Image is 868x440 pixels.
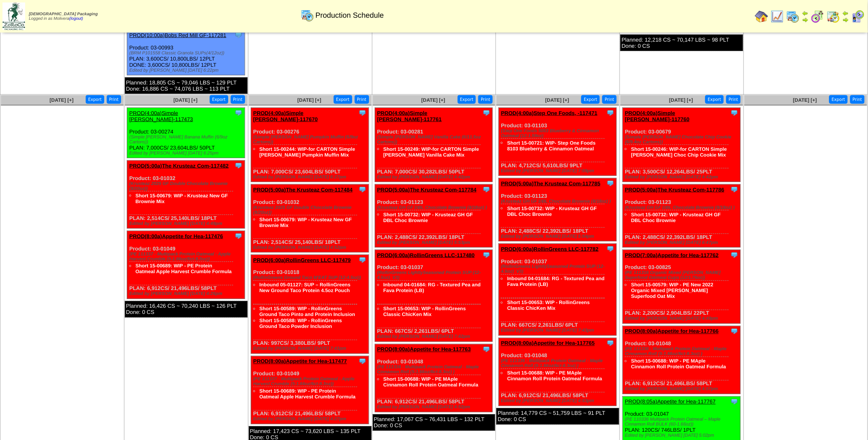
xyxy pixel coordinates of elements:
div: (Krusteaz GH GF DBL Chocolate Brownie (8/18oz) ) [377,205,493,210]
img: Tooltip [482,109,491,117]
a: PROD(6:00a)RollinGreens LLC-117480 [377,252,475,258]
img: Tooltip [730,398,739,406]
a: Short 15-00246: WIP-for CARTON Simple [PERSON_NAME] Choc Chip Cookie Mix [631,146,727,158]
a: [DATE] [+] [173,97,197,103]
a: Short 15-00732: WIP - Krusteaz GH GF DBL Choc Brownie [631,212,721,223]
div: Edited by [PERSON_NAME] [DATE] 7:43pm [501,328,616,333]
button: Print [478,95,493,104]
div: Edited by [PERSON_NAME] [DATE] 6:22pm [129,68,245,73]
div: (Krusteaz GH GF DBL Chocolate Brownie (8/18oz) ) [501,199,616,204]
a: Short 15-00249: WIP-for CARTON Simple [PERSON_NAME] Vanilla Cake Mix [384,146,480,158]
div: Product: 03-00274 PLAN: 7,000CS / 23,604LBS / 50PLT [127,108,245,158]
div: Product: 03-01123 PLAN: 2,488CS / 22,392LBS / 18PLT [499,178,617,241]
div: (PE 110336 Multipack Protein Oatmeal – Maple Cinnamon Roll BULK (60-1.66oz)) [625,417,740,427]
a: Inbound 04-01684: RG - Textured Pea and Fava Protein (LB) [507,276,605,288]
img: Tooltip [730,327,739,335]
a: Short 15-00721: WIP- Step One Foods 8103 Blueberry & Cinnamon Oatmeal [507,140,596,152]
div: Planned: 12,218 CS ~ 70,147 LBS ~ 98 PLT Done: 0 CS [620,35,743,51]
img: Tooltip [358,256,367,264]
button: Print [355,95,369,104]
img: Tooltip [358,185,367,194]
a: Short 15-00689: WIP - PE Protein Oatmeal Apple Harvest Crumble Formula [136,263,232,275]
div: (Krusteaz 2025 GF Double Chocolate Brownie (8/20oz)) [253,205,369,215]
div: Edited by [PERSON_NAME] [DATE] 7:42pm [377,335,493,339]
img: Tooltip [730,185,739,194]
img: Tooltip [482,251,491,259]
div: (PE 111336 - Multipack Protein Oatmeal - Maple Cinnamon Roll (5-1.66oz/6ct-8.3oz) ) [625,347,740,357]
div: Product: 03-01032 PLAN: 2,514CS / 25,140LBS / 18PLT [127,161,245,229]
div: (Krusteaz GH GF DBL Chocolate Brownie (8/18oz) ) [625,205,740,210]
button: Print [107,95,121,104]
span: Production Schedule [316,11,384,20]
div: Product: 03-00276 PLAN: 7,000CS / 23,604LBS / 50PLT [251,108,369,182]
img: Tooltip [730,251,739,259]
button: Print [850,95,865,104]
a: PROD(4:00a)Simple [PERSON_NAME]-117473 [129,110,193,122]
div: Edited by [PERSON_NAME] [DATE] 5:02pm [625,433,740,438]
a: Inbound 05-01127: SUP – RollinGreens New Ground Taco Protein 4.5oz Pouch [260,282,351,294]
div: (BRM P101558 Classic Granola SUPs(4/12oz)) [129,51,245,56]
img: calendarblend.gif [811,10,824,23]
div: (Step One Foods 5003 Blueberry & Cinnamon Oatmeal (12-1.59oz) [501,129,616,138]
div: Product: 03-00679 PLAN: 3,500CS / 12,264LBS / 25PLT [623,108,741,182]
div: (RollinGreens LightlySeasoned Protein SUP (12-4.5oz) V3) [377,271,493,281]
div: Product: 03-00825 PLAN: 2,200CS / 2,904LBS / 22PLT [623,250,741,324]
div: (Krusteaz 2025 GF Double Chocolate Brownie (8/20oz)) [129,181,245,191]
a: PROD(6:00a)RollinGreens LLC-117782 [501,246,599,252]
img: Tooltip [234,109,243,117]
a: PROD(4:00a)Simple [PERSON_NAME]-117670 [253,110,318,122]
img: arrowleft.gif [802,10,809,16]
div: Product: 03-01037 PLAN: 667CS / 2,261LBS / 6PLT [375,250,493,342]
span: Logged in as Molivera [29,12,98,21]
a: Short 15-00588: WIP - RollinGreens Ground Taco Powder Inclusion [260,318,342,330]
img: Tooltip [234,232,243,240]
a: [DATE] [+] [669,97,693,103]
a: Inbound 04-01684: RG - Textured Pea and Fava Protein (LB) [384,282,481,294]
a: [DATE] [+] [49,97,73,103]
a: PROD(5:00a)The Krusteaz Com-117484 [253,187,353,193]
a: PROD(4:00a)Simple [PERSON_NAME]-117761 [377,110,442,122]
img: arrowright.gif [842,16,849,23]
a: [DATE] [+] [421,97,445,103]
button: Print [602,95,617,104]
div: Product: 03-01123 PLAN: 2,488CS / 22,392LBS / 18PLT [623,185,741,248]
div: Product: 03-01048 PLAN: 6,912CS / 21,496LBS / 58PLT [623,326,741,394]
span: [DATE] [+] [297,97,321,103]
a: PROD(4:00a)Simple [PERSON_NAME]-117760 [625,110,690,122]
a: PROD(5:00a)The Krusteaz Com-117482 [129,163,229,169]
div: (RollinGreens Ground Taco M'EAT SUP (12-4.5oz)) [253,276,369,281]
a: Short 15-00589: WIP - RollinGreens Ground Taco Pinto and Protein Inclusion [260,306,355,318]
div: Edited by [PERSON_NAME] [DATE] 6:47pm [625,240,740,245]
div: (Simple [PERSON_NAME] Pumpkin Muffin (6/9oz Cartons)) [253,135,369,145]
a: (logout) [69,16,83,21]
div: Planned: 18,805 CS ~ 79,046 LBS ~ 129 PLT Done: 16,886 CS ~ 74,076 LBS ~ 113 PLT [125,77,248,94]
div: Product: 03-01048 PLAN: 6,912CS / 21,496LBS / 58PLT [375,344,493,412]
a: [DATE] [+] [793,97,817,103]
div: Edited by [PERSON_NAME] [DATE] 4:42pm [377,175,493,180]
div: Product: 03-01018 PLAN: 997CS / 3,380LBS / 9PLT [251,255,369,354]
img: calendarinout.gif [827,10,840,23]
a: Short 15-00679: WIP - Krusteaz New GF Brownie Mix [260,217,352,228]
div: Edited by [PERSON_NAME] [DATE] 4:57pm [625,387,740,392]
button: Export [210,95,228,104]
img: arrowleft.gif [842,10,849,16]
div: Product: 03-00281 PLAN: 7,000CS / 30,282LBS / 50PLT [375,108,493,182]
a: PROD(8:05a)Appetite for Hea-117767 [625,399,716,405]
div: Edited by [PERSON_NAME] [DATE] 4:52pm [377,405,493,410]
div: Product: 03-01032 PLAN: 2,514CS / 25,140LBS / 18PLT [251,185,369,253]
div: Planned: 16,426 CS ~ 70,240 LBS ~ 126 PLT Done: 0 CS [125,301,248,318]
a: Short 15-00653: WIP - RollinGreens Classic ChicKen Mix [507,300,590,311]
div: Edited by [PERSON_NAME] [DATE] 6:27pm [253,175,369,180]
div: Edited by [PERSON_NAME] [DATE] 5:54pm [501,234,616,239]
button: Print [726,95,741,104]
span: [DEMOGRAPHIC_DATA] Packaging [29,12,98,16]
a: PROD(8:00a)Appetite for Hea-117476 [129,233,223,239]
a: Short 15-00653: WIP - RollinGreens Classic ChicKen Mix [384,306,466,318]
img: Tooltip [730,109,739,117]
div: (PE 111337 - Multipack Protein Oatmeal - Apple Harvest Crumble (5-1.66oz/6ct-8.3oz)) [253,377,369,387]
img: Tooltip [606,109,615,117]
